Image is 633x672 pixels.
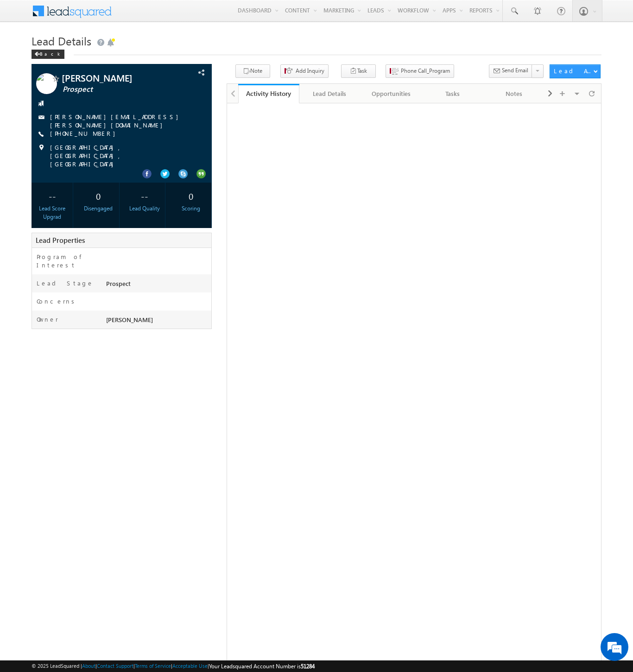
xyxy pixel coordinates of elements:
span: Lead Properties [36,235,85,245]
span: 51284 [301,663,315,670]
img: Profile photo [36,73,57,97]
div: Tasks [430,88,475,99]
div: Disengaged [80,204,117,213]
a: [PERSON_NAME][EMAIL_ADDRESS][PERSON_NAME][DOMAIN_NAME] [50,113,183,129]
span: [PERSON_NAME] [62,73,173,82]
button: Phone Call_Program [386,64,454,78]
button: Task [341,64,376,78]
div: Notes [491,88,536,99]
a: Opportunities [361,84,422,103]
span: Send Email [502,66,528,75]
span: [GEOGRAPHIC_DATA], [GEOGRAPHIC_DATA], [GEOGRAPHIC_DATA] [50,143,195,168]
label: Owner [37,315,58,323]
div: 0 [172,187,209,204]
span: © 2025 LeadSquared | | | | | [32,662,315,671]
label: Program of Interest [37,253,97,269]
span: Prospect [63,85,174,94]
a: Activity History [238,84,299,103]
span: Phone Call_Program [401,67,450,75]
span: [PHONE_NUMBER] [50,129,120,139]
div: Opportunities [368,88,414,99]
div: -- [127,187,163,204]
span: Your Leadsquared Account Number is [209,663,315,670]
div: Lead Quality [127,204,163,213]
a: Terms of Service [135,663,171,669]
div: Back [32,50,64,59]
a: Tasks [422,84,483,103]
button: Note [235,64,270,78]
div: 0 [80,187,117,204]
label: Concerns [37,297,78,305]
button: Send Email [489,64,532,78]
div: Lead Score Upgrad [34,204,70,221]
a: Notes [483,84,544,103]
button: Add Inquiry [280,64,329,78]
span: [PERSON_NAME] [106,316,153,323]
a: Back [32,49,69,57]
div: Lead Actions [554,67,593,75]
a: Acceptable Use [172,663,208,669]
span: Add Inquiry [296,67,324,75]
div: Activity History [245,89,292,98]
div: -- [34,187,70,204]
label: Lead Stage [37,279,94,287]
a: Lead Details [299,84,361,103]
div: Scoring [172,204,209,213]
a: About [82,663,95,669]
span: Lead Details [32,33,91,48]
div: Lead Details [307,88,352,99]
a: Contact Support [97,663,133,669]
button: Lead Actions [550,64,601,78]
div: Prospect [104,279,211,292]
